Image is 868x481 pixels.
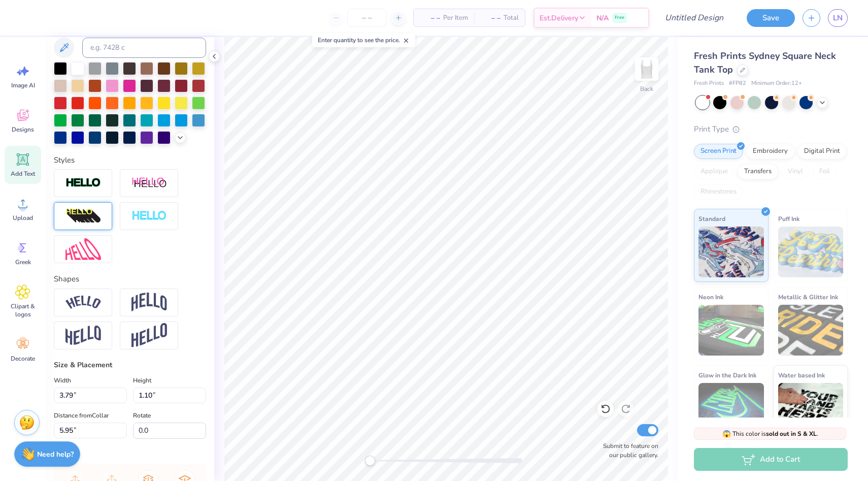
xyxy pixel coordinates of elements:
span: Est. Delivery [540,13,578,23]
span: N/A [596,13,609,23]
div: Embroidery [746,144,794,159]
span: Clipart & logos [6,302,40,318]
span: Decorate [11,355,35,363]
label: Height [133,374,151,387]
input: Untitled Design [657,8,731,28]
div: Vinyl [781,164,810,179]
span: Free [615,14,624,21]
span: Fresh Prints [694,79,724,88]
span: Add Text [11,170,35,178]
img: Stroke [65,177,101,189]
span: Puff Ink [778,213,799,224]
div: Back [640,84,653,93]
img: Free Distort [65,238,101,260]
div: Arrange [54,449,206,460]
label: Distance from Collar [54,409,109,422]
span: – – [420,13,440,23]
img: Flag [65,326,101,345]
span: Fresh Prints Sydney Square Neck Tank Top [694,50,836,76]
span: 😱 [722,429,731,439]
span: – – [480,13,500,23]
img: Arc [65,296,101,309]
div: Enter quantity to see the price. [312,33,415,47]
input: e.g. 7428 c [82,38,206,58]
label: Width [54,374,71,387]
img: Metallic & Glitter Ink [778,305,844,356]
a: LN [828,9,848,27]
label: Rotate [133,409,151,422]
span: Metallic & Glitter Ink [778,292,838,302]
img: 3D Illusion [65,208,101,225]
span: Total [504,13,519,23]
div: Digital Print [797,144,847,159]
button: Save [747,9,795,27]
div: Applique [694,164,735,179]
strong: Need help? [37,450,74,459]
img: Glow in the Dark Ink [698,383,764,434]
div: Size & Placement [54,360,206,370]
img: Neon Ink [698,305,764,356]
span: Per Item [443,13,468,23]
div: Print Type [694,123,848,135]
img: Water based Ink [778,383,844,434]
span: LN [833,12,843,24]
label: Submit to feature on our public gallery. [597,441,658,460]
img: Back [637,59,657,79]
span: Minimum Order: 12 + [751,79,802,88]
div: Transfers [738,164,778,179]
div: Rhinestones [694,184,743,200]
img: Negative Space [131,210,167,222]
span: Neon Ink [698,292,723,302]
div: Screen Print [694,144,743,159]
input: – – [347,9,387,27]
span: Designs [12,125,34,134]
img: Shadow [131,177,167,189]
span: Greek [15,258,31,266]
span: # FP82 [729,79,746,88]
img: Arch [131,293,167,312]
span: Glow in the Dark Ink [698,370,756,380]
div: Accessibility label [365,456,375,466]
strong: sold out in S & XL [766,430,817,438]
img: Rise [131,323,167,348]
label: Shapes [54,273,79,285]
img: Standard [698,227,764,277]
span: Image AI [11,81,35,89]
span: Upload [13,214,33,222]
img: Puff Ink [778,227,844,277]
span: Standard [698,213,725,224]
label: Styles [54,154,75,166]
div: Foil [813,164,837,179]
span: This color is . [722,429,818,438]
span: Water based Ink [778,370,825,380]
